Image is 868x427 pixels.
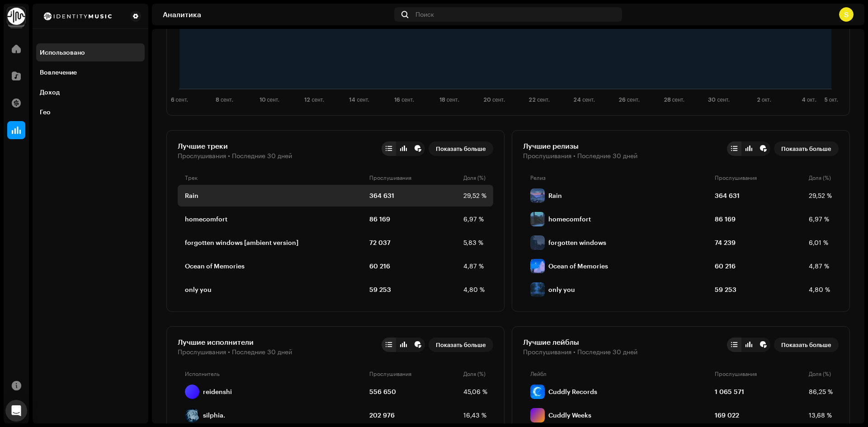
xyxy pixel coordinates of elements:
span: Показать больше [436,140,486,158]
div: 4,87 % [809,263,831,270]
text: 10 сент. [259,97,279,103]
text: 4 окт. [802,97,816,103]
img: 5BC99E9D-B977-421D-8D32-5DA6175F67C9 [530,188,545,203]
span: Прослушивания [523,348,571,356]
div: 364 631 [369,192,460,199]
div: Лучшие исполнители [178,338,292,347]
div: Использовано [40,49,85,56]
div: 59 253 [369,286,460,293]
img: 0f74c21f-6d1c-4dbc-9196-dbddad53419e [7,7,25,25]
div: reidenshi [203,388,232,395]
div: 13,68 % [809,412,831,419]
span: • [228,348,230,356]
text: 28 сент. [664,97,685,103]
div: Доля (%) [809,174,831,181]
div: Аналитика [163,11,391,18]
span: Прослушивания [178,152,226,160]
div: Доля (%) [463,174,486,181]
img: 0DB3B29E-98B4-47AD-98F8-FEDFAC7768C2 [530,259,545,273]
span: Показать больше [781,336,831,354]
div: Доля (%) [809,370,831,377]
text: 2 окт. [757,97,771,103]
div: Ocean of Memories [185,263,245,270]
div: Вовлечение [40,69,77,76]
div: 86 169 [715,216,805,223]
span: Прослушивания [178,348,226,356]
text: 26 сент. [618,97,640,103]
div: Релиз [530,174,711,181]
div: Лучшие релизы [523,141,637,150]
div: 169 022 [715,412,805,419]
re-m-nav-item: Гео [36,103,145,121]
div: 29,52 % [463,192,486,199]
div: 4,87 % [463,263,486,270]
div: Ocean of Memories [548,263,608,270]
button: Показать больше [429,141,493,156]
div: forgotten windows [548,239,606,246]
re-m-nav-item: Доход [36,83,145,101]
div: Прослушивания [369,370,460,377]
button: Показать больше [774,338,839,352]
div: Cuddly Weeks [548,412,591,419]
div: Гео [40,108,51,116]
div: S [839,7,854,22]
img: 061EB968-B7E5-4E6A-9C5E-917052D60490 [530,235,545,250]
span: Последние 30 дней [577,152,637,160]
div: 74 239 [715,239,805,246]
div: Доля (%) [463,370,486,377]
div: forgotten windows [ambient version] [185,239,298,246]
div: Cuddly Records [548,388,597,395]
div: 6,97 % [463,216,486,223]
span: • [228,152,230,160]
div: 29,52 % [809,192,831,199]
re-m-nav-item: Вовлечение [36,63,145,81]
div: 1 065 571 [715,388,805,395]
div: Трек [185,174,366,181]
div: 364 631 [715,192,805,199]
div: Лейбл [530,370,711,377]
re-m-nav-item: Использовано [36,43,145,61]
text: 20 сент. [483,97,505,103]
button: Показать больше [774,141,839,156]
div: only you [185,286,212,293]
text: 14 сент. [349,97,369,103]
div: Доход [40,89,60,96]
div: 556 650 [369,388,460,395]
div: Исполнитель [185,370,366,377]
img: E5ED9C94-6728-495A-9CF4-2BE00C4C6CEC [530,212,545,226]
div: 86,25 % [809,388,831,395]
img: 2d8271db-5505-4223-b535-acbbe3973654 [40,11,116,22]
div: 60 216 [369,263,460,270]
span: • [573,348,576,356]
div: Rain [548,192,562,199]
span: Последние 30 дней [232,348,292,356]
text: 8 сент. [216,97,233,103]
text: 18 сент. [439,97,459,103]
text: 30 сент. [708,97,730,103]
div: silphia. [203,412,225,419]
div: Прослушивания [369,174,460,181]
div: homecomfort [548,216,591,223]
text: 16 сент. [394,97,414,103]
text: 5 окт. [825,97,839,103]
div: 86 169 [369,216,460,223]
img: ADA9AF65-6ABA-4828-8A36-D5E6726B8DAD [530,282,545,297]
img: 1E11FEB5-3581-4538-9B26-199B146EB56D [530,385,545,399]
span: Поиск [415,11,434,18]
div: 4,80 % [809,286,831,293]
span: Показать больше [436,336,486,354]
div: 16,43 % [463,412,486,419]
button: Показать больше [429,338,493,352]
div: Rain [185,192,198,199]
text: 6 сент. [171,97,189,103]
div: 5,83 % [463,239,486,246]
div: only you [548,286,575,293]
div: Прослушивания [715,174,805,181]
img: 6592EC84-D4AF-4A66-9F9A-590BE65D2DAE [185,408,199,422]
span: • [573,152,576,160]
div: Лучшие треки [178,141,292,150]
span: Показать больше [781,140,831,158]
div: Open Intercom Messenger [5,400,27,422]
text: 22 сент. [528,97,550,103]
div: 6,01 % [809,239,831,246]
